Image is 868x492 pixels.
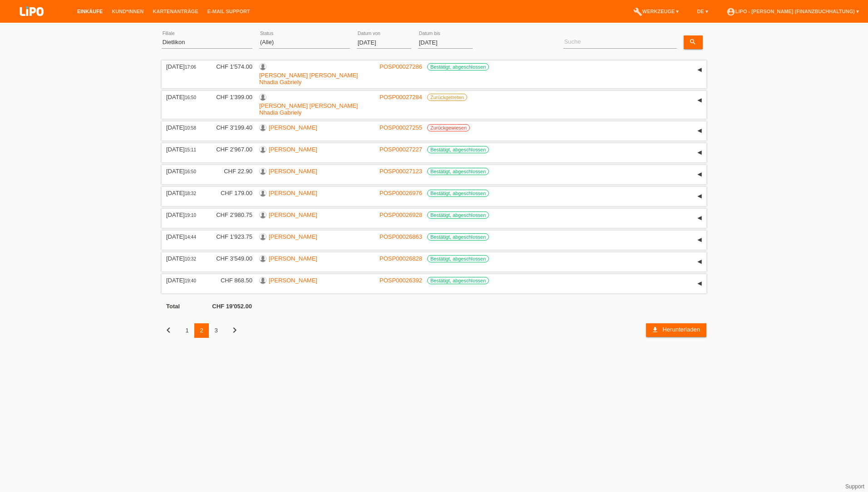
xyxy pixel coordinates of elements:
a: [PERSON_NAME] [269,233,317,240]
div: CHF 2'967.00 [209,146,252,153]
i: download [651,326,659,333]
div: 3 [209,323,223,338]
div: auf-/zuklappen [693,255,706,269]
a: [PERSON_NAME] [269,190,317,196]
a: [PERSON_NAME] [PERSON_NAME] Nhadia Gabriely [259,72,358,85]
a: [PERSON_NAME] [269,146,317,153]
div: [DATE] [166,146,202,153]
label: Zurückgewiesen [427,124,470,131]
div: CHF 22.90 [209,168,252,175]
label: Bestätigt, abgeschlossen [427,255,489,262]
a: POSP00027284 [380,94,422,100]
a: Kartenanträge [148,9,203,14]
a: DE ▾ [692,9,712,14]
a: E-Mail Support [203,9,255,14]
span: 16:50 [185,95,196,100]
a: [PERSON_NAME] [269,277,317,284]
a: [PERSON_NAME] [269,211,317,218]
div: [DATE] [166,124,202,131]
a: POSP00026976 [380,190,422,196]
a: Kund*innen [107,9,148,14]
a: search [684,35,703,49]
div: auf-/zuklappen [693,277,706,291]
div: [DATE] [166,63,202,70]
a: POSP00026828 [380,255,422,262]
a: [PERSON_NAME] [269,168,317,175]
div: auf-/zuklappen [693,233,706,247]
div: CHF 2'980.75 [209,211,252,218]
div: auf-/zuklappen [693,63,706,77]
div: [DATE] [166,211,202,218]
a: download Herunterladen [646,323,706,337]
span: Herunterladen [662,326,700,333]
div: auf-/zuklappen [693,94,706,107]
label: Bestätigt, abgeschlossen [427,277,489,284]
div: CHF 1'923.75 [209,233,252,240]
label: Zurückgetreten [427,94,467,101]
div: CHF 179.00 [209,190,252,196]
div: [DATE] [166,233,202,240]
span: 10:32 [185,256,196,261]
a: Support [845,483,864,490]
a: [PERSON_NAME] [269,124,317,131]
a: [PERSON_NAME] [PERSON_NAME] Nhadia Gabriely [259,102,358,116]
span: 10:58 [185,126,196,131]
i: account_circle [726,7,735,16]
a: Einkäufe [73,9,107,14]
div: CHF 1'574.00 [209,63,252,70]
a: [PERSON_NAME] [269,255,317,262]
div: [DATE] [166,277,202,284]
b: CHF 19'052.00 [212,303,252,310]
a: buildWerkzeuge ▾ [629,9,684,14]
i: build [633,7,642,16]
a: POSP00026928 [380,211,422,218]
label: Bestätigt, abgeschlossen [427,190,489,197]
a: POSP00027255 [380,124,422,131]
label: Bestätigt, abgeschlossen [427,63,489,70]
div: [DATE] [166,190,202,196]
div: auf-/zuklappen [693,190,706,203]
i: chevron_left [163,325,174,336]
div: auf-/zuklappen [693,168,706,181]
label: Bestätigt, abgeschlossen [427,211,489,219]
div: CHF 3'549.00 [209,255,252,262]
a: POSP00027123 [380,168,422,175]
i: chevron_right [229,325,240,336]
a: POSP00027286 [380,63,422,70]
div: [DATE] [166,94,202,100]
span: 17:06 [185,65,196,70]
label: Bestätigt, abgeschlossen [427,146,489,153]
div: [DATE] [166,255,202,262]
div: auf-/zuklappen [693,211,706,225]
i: search [689,38,696,45]
div: CHF 1'399.00 [209,94,252,100]
div: CHF 3'199.40 [209,124,252,131]
div: [DATE] [166,168,202,175]
span: 18:32 [185,191,196,196]
label: Bestätigt, abgeschlossen [427,168,489,175]
div: 1 [180,323,194,338]
div: auf-/zuklappen [693,146,706,160]
b: Total [166,303,180,310]
div: 2 [194,323,209,338]
span: 14:44 [185,235,196,240]
a: POSP00026392 [380,277,422,284]
a: POSP00026863 [380,233,422,240]
div: auf-/zuklappen [693,124,706,138]
a: POSP00027227 [380,146,422,153]
span: 19:40 [185,278,196,283]
div: CHF 868.50 [209,277,252,284]
span: 19:10 [185,213,196,218]
a: account_circleLIPO - [PERSON_NAME] (Finanzbuchhaltung) ▾ [722,9,863,14]
a: LIPO pay [9,19,54,25]
label: Bestätigt, abgeschlossen [427,233,489,241]
span: 16:50 [185,169,196,174]
span: 15:11 [185,147,196,152]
